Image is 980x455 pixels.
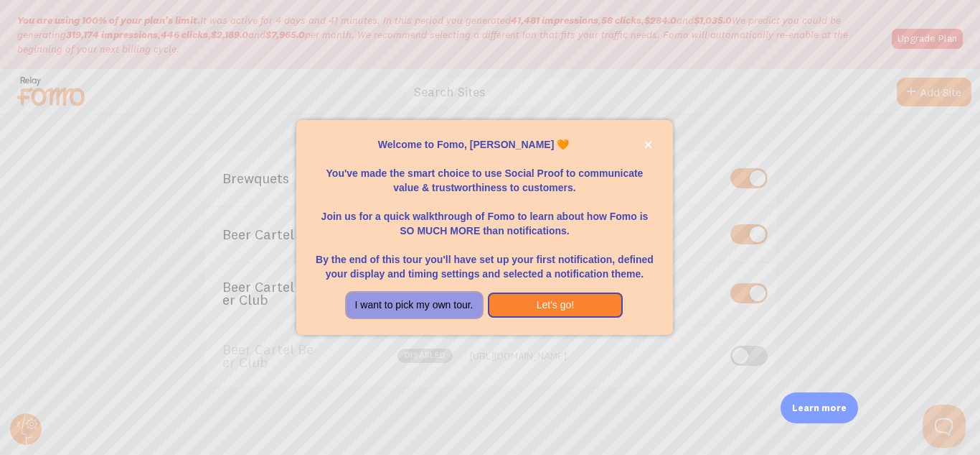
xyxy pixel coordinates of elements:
p: You've made the smart choice to use Social Proof to communicate value & trustworthiness to custom... [314,152,655,195]
div: Welcome to Fomo, Geoff Huens 🧡You&amp;#39;ve made the smart choice to use Social Proof to communi... [296,120,672,336]
button: I want to pick my own tour. [347,293,482,318]
button: Let's go! [488,293,623,318]
p: Learn more [792,401,847,415]
p: By the end of this tour you'll have set up your first notification, defined your display and timi... [314,238,655,281]
p: Welcome to Fomo, [PERSON_NAME] 🧡 [314,137,655,152]
button: close, [641,137,656,152]
p: Join us for a quick walkthrough of Fomo to learn about how Fomo is SO MUCH MORE than notifications. [314,195,655,238]
div: Learn more [781,392,858,423]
